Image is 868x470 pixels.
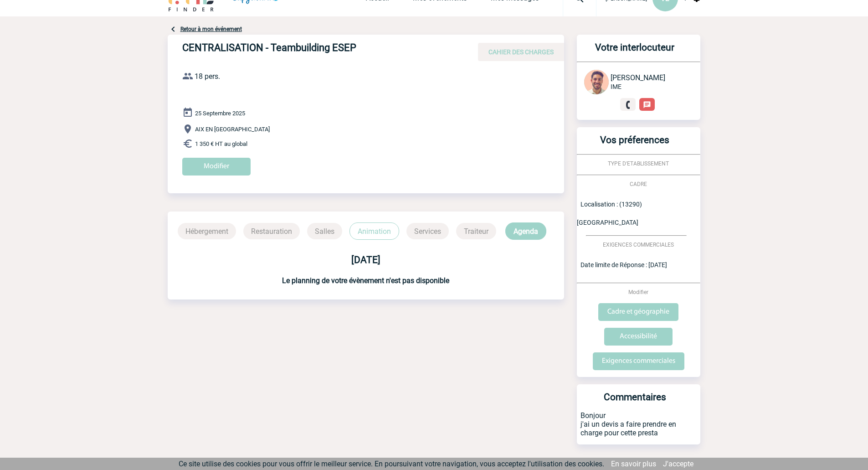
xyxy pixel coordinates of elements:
[628,289,648,295] span: Modifier
[243,223,300,239] p: Restauration
[505,222,546,240] p: Agenda
[611,83,621,90] span: IME
[580,42,689,62] h3: Votre interlocuteur
[603,242,674,248] span: EXIGENCES COMMERCIALES
[643,101,651,109] img: chat-24-px-w.png
[456,223,496,239] p: Traiteur
[195,140,247,147] span: 1 350 € HT au global
[663,460,693,468] a: J'accepte
[604,328,673,346] input: Accessibilité
[577,411,700,444] p: Bonjour j'ai un devis a faire prendre en charge pour cette presta
[577,201,642,226] span: Localisation : (13290) [GEOGRAPHIC_DATA]
[168,276,564,285] h3: Le planning de votre évènement n'est pas disponible
[630,181,647,187] span: CADRE
[195,72,220,81] span: 18 pers.
[580,261,667,269] span: Date limite de Réponse : [DATE]
[580,134,689,154] h3: Vos préferences
[182,158,251,176] input: Modifier
[195,110,245,117] span: 25 Septembre 2025
[180,26,242,32] a: Retour à mon événement
[624,101,632,109] img: fixe.png
[178,223,236,239] p: Hébergement
[608,160,669,167] span: TYPE D'ETABLISSEMENT
[584,70,609,94] img: 132114-0.jpg
[349,222,399,240] p: Animation
[580,392,689,411] h3: Commentaires
[179,460,604,468] span: Ce site utilise des cookies pour vous offrir le meilleur service. En poursuivant votre navigation...
[307,223,342,239] p: Salles
[182,42,456,57] h4: CENTRALISATION - Teambuilding ESEP
[351,254,380,265] b: [DATE]
[488,48,554,56] span: CAHIER DES CHARGES
[593,352,684,370] input: Exigences commerciales
[195,126,270,133] span: AIX EN [GEOGRAPHIC_DATA]
[611,460,656,468] a: En savoir plus
[406,223,449,239] p: Services
[611,73,665,82] span: [PERSON_NAME]
[598,303,678,321] input: Cadre et géographie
